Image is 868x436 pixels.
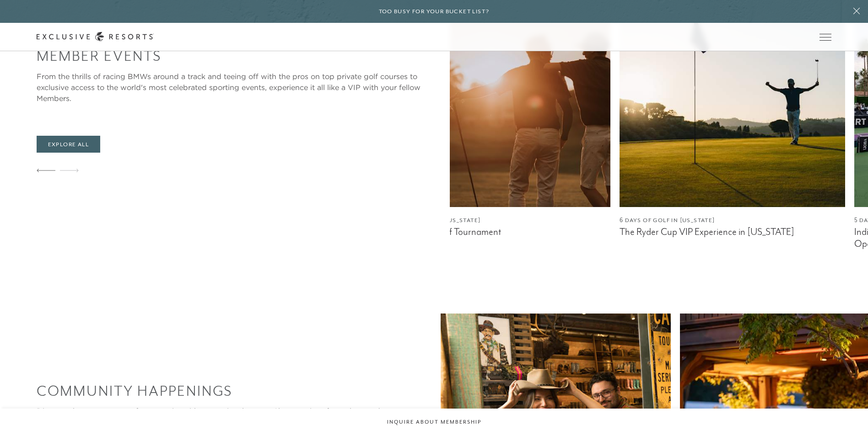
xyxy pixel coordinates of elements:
[379,7,490,16] h6: Too busy for your bucket list?
[620,216,845,225] figcaption: 6 Days of Golf in [US_STATE]
[385,216,610,225] figcaption: 3 Days of Golf in [US_STATE]
[37,405,431,427] div: Discover the true essence of community with our regional events. Share stories of your latest adv...
[620,226,845,238] figcaption: The Ryder Cup VIP Experience in [US_STATE]
[819,34,831,40] button: Open navigation
[37,136,100,153] a: Explore All
[37,71,441,104] div: From the thrills of racing BMWs around a track and teeing off with the pros on top private golf c...
[385,226,610,238] figcaption: Parent-Child Golf Tournament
